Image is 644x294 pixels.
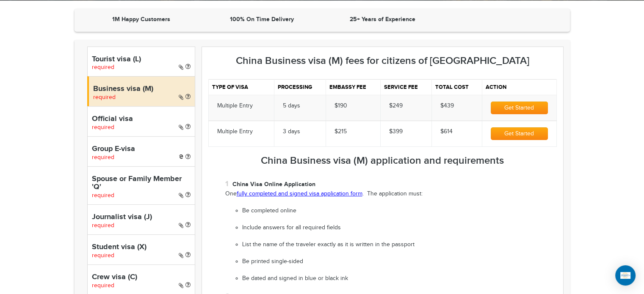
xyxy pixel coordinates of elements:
[93,94,116,101] span: required
[93,85,191,93] h4: Business visa (M)
[232,181,315,188] strong: China Visa Online Application
[112,16,170,23] strong: 1M Happy Customers
[217,102,253,109] span: Multiple Entry
[491,104,547,111] a: Get Started
[482,79,556,95] th: Action
[491,130,547,137] a: Get Started
[334,128,347,135] span: $215
[440,102,454,109] span: $439
[237,190,362,197] a: fully completed and signed visa application form
[445,15,561,25] iframe: Customer reviews powered by Trustpilot
[92,145,191,154] h4: Group E-visa
[92,124,114,131] span: required
[92,55,191,64] h4: Tourist visa (L)
[92,154,114,161] span: required
[491,102,547,114] button: Get Started
[92,282,114,289] span: required
[381,79,432,95] th: Service fee
[326,79,380,95] th: Embassy fee
[92,175,191,192] h4: Spouse or Family Member 'Q'
[242,241,557,249] li: List the name of the traveler exactly as it is written in the passport
[230,16,294,23] strong: 100% On Time Delivery
[334,102,347,109] span: $190
[208,79,274,95] th: Type of visa
[92,115,191,124] h4: Official visa
[217,128,253,135] span: Multiple Entry
[92,243,191,252] h4: Student visa (X)
[440,128,453,135] span: $614
[242,207,557,215] li: Be completed online
[208,55,557,66] h3: China Business visa (M) fees for citizens of [GEOGRAPHIC_DATA]
[283,102,300,109] span: 5 days
[389,102,403,109] span: $249
[491,127,547,140] button: Get Started
[92,213,191,222] h4: Journalist visa (J)
[92,273,191,282] h4: Crew visa (C)
[431,79,482,95] th: Total cost
[225,190,557,198] p: One . The application must:
[274,79,326,95] th: Processing
[208,155,557,166] h3: China Business visa (M) application and requirements
[283,128,300,135] span: 3 days
[92,64,114,71] span: required
[242,275,557,283] li: Be dated and signed in blue or black ink
[242,224,557,232] li: Include answers for all required fields
[92,192,114,199] span: required
[615,265,636,286] div: Open Intercom Messenger
[389,128,403,135] span: $399
[242,258,557,266] li: Be printed single-sided
[350,16,415,23] strong: 25+ Years of Experience
[92,222,114,229] span: required
[92,252,114,259] span: required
